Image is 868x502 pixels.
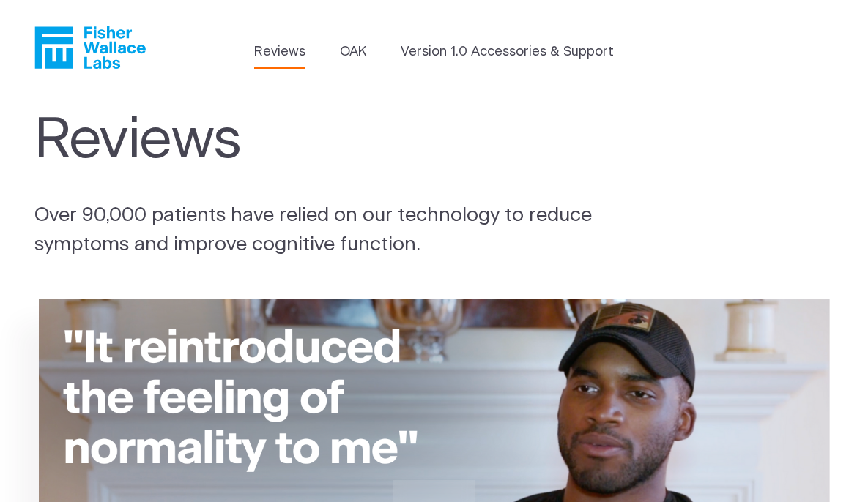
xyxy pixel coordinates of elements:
a: OAK [340,42,366,62]
a: Fisher Wallace [34,26,146,69]
p: Over 90,000 patients have relied on our technology to reduce symptoms and improve cognitive funct... [34,201,607,260]
a: Version 1.0 Accessories & Support [401,42,614,62]
a: Reviews [254,42,305,62]
h1: Reviews [34,108,620,173]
